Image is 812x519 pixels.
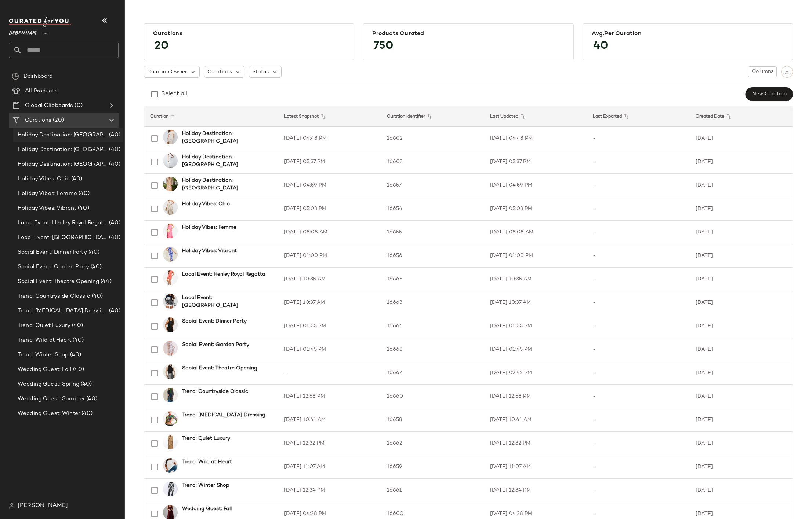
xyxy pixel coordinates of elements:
[163,270,178,285] img: hzz00326_coral_xl
[484,455,587,479] td: [DATE] 11:07 AM
[278,314,381,338] td: [DATE] 06:35 PM
[163,177,178,191] img: m5059957313515_white_xl
[18,351,69,359] span: Trend: Winter Shop
[690,291,793,314] td: [DATE]
[278,432,381,455] td: [DATE] 12:32 PM
[381,455,484,479] td: 16659
[751,69,773,75] span: Columns
[366,33,401,59] span: 750
[69,351,81,359] span: (40)
[182,388,248,395] b: Trend: Countryside Classic
[207,68,232,76] span: Curations
[278,221,381,244] td: [DATE] 08:08 AM
[70,175,83,183] span: (40)
[18,307,108,315] span: Trend: [MEDICAL_DATA] Dressing
[381,221,484,244] td: 16655
[182,130,269,145] b: Holiday Destination: [GEOGRAPHIC_DATA]
[484,338,587,361] td: [DATE] 01:45 PM
[80,409,93,418] span: (40)
[73,102,82,110] span: (0)
[690,174,793,197] td: [DATE]
[278,244,381,268] td: [DATE] 01:00 PM
[587,455,690,479] td: -
[278,197,381,221] td: [DATE] 05:03 PM
[182,294,269,309] b: Local Event: [GEOGRAPHIC_DATA]
[252,68,269,76] span: Status
[182,224,236,231] b: Holiday Vibes: Femme
[182,505,232,513] b: Wedding Guest: Fall
[587,127,690,150] td: -
[587,408,690,432] td: -
[484,221,587,244] td: [DATE] 08:08 AM
[484,314,587,338] td: [DATE] 06:35 PM
[587,361,690,385] td: -
[18,175,70,183] span: Holiday Vibes: Chic
[163,458,178,473] img: m5063110337737_white_xl
[108,307,120,315] span: (40)
[79,380,92,389] span: (40)
[381,385,484,408] td: 16660
[163,294,178,309] img: m4099606048574_navy_xl
[484,197,587,221] td: [DATE] 05:03 PM
[182,411,265,419] b: Trend: [MEDICAL_DATA] Dressing
[690,314,793,338] td: [DATE]
[278,174,381,197] td: [DATE] 04:59 PM
[587,268,690,291] td: -
[381,291,484,314] td: 16663
[18,146,108,154] span: Holiday Destination: [GEOGRAPHIC_DATA]
[18,204,76,213] span: Holiday Vibes: Vibrant
[25,116,51,125] span: Curations
[587,150,690,174] td: -
[163,247,178,262] img: m5059957318565_purple_xl
[690,150,793,174] td: [DATE]
[182,153,269,169] b: Holiday Destination: [GEOGRAPHIC_DATA]
[690,455,793,479] td: [DATE]
[278,268,381,291] td: [DATE] 10:35 AM
[690,197,793,221] td: [DATE]
[18,501,68,510] span: [PERSON_NAME]
[89,263,102,271] span: (40)
[9,503,15,509] img: svg%3e
[108,146,120,154] span: (40)
[587,106,690,127] th: Last Exported
[690,479,793,502] td: [DATE]
[381,197,484,221] td: 16654
[381,361,484,385] td: 16667
[163,482,178,496] img: m5056747466475_white_xl
[72,365,84,374] span: (40)
[586,33,616,59] span: 40
[381,106,484,127] th: Curation Identifier
[278,455,381,479] td: [DATE] 11:07 AM
[12,73,19,80] img: svg%3e
[690,106,793,127] th: Created Date
[99,277,112,286] span: (44)
[18,248,87,257] span: Social Event: Dinner Party
[587,432,690,455] td: -
[87,248,100,257] span: (40)
[23,72,52,81] span: Dashboard
[278,408,381,432] td: [DATE] 10:41 AM
[18,395,85,403] span: Wedding Guest: Summer
[25,102,73,110] span: Global Clipboards
[484,174,587,197] td: [DATE] 04:59 PM
[752,91,787,97] span: New Curation
[484,127,587,150] td: [DATE] 04:48 PM
[690,127,793,150] td: [DATE]
[484,244,587,268] td: [DATE] 01:00 PM
[108,131,120,139] span: (40)
[278,150,381,174] td: [DATE] 05:37 PM
[163,388,178,402] img: m5052414478833_black_xl
[18,336,71,345] span: Trend: Wild at Heart
[163,200,178,215] img: gzz57929_neutral_xl
[182,341,249,349] b: Social Event: Garden Party
[163,153,178,168] img: bkk11748_ivory_xl
[690,361,793,385] td: [DATE]
[587,338,690,361] td: -
[18,219,108,227] span: Local Event: Henley Royal Regatta
[381,338,484,361] td: 16668
[163,317,178,332] img: gzz76240_black_xl
[182,247,237,255] b: Holiday Vibes: Vibrant
[71,336,84,345] span: (40)
[372,30,564,37] div: Products Curated
[182,270,265,278] b: Local Event: Henley Royal Regatta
